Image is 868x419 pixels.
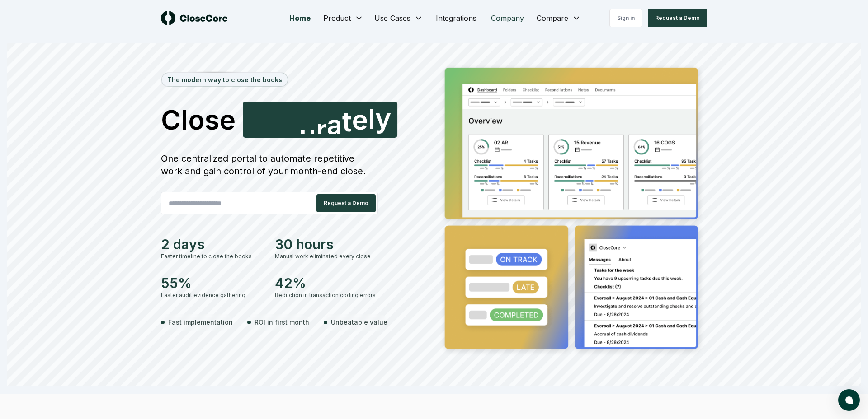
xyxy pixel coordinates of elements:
span: a [327,111,342,138]
button: Product [318,9,369,27]
div: Manual work eliminated every close [275,252,378,261]
span: Close [161,106,236,133]
span: r [316,116,327,143]
a: Integrations [429,9,484,27]
div: Reduction in transaction coding errors [275,291,378,299]
span: Product [323,13,351,23]
div: One centralized portal to automate repetitive work and gain control of your month-end close. [161,152,378,177]
button: atlas-launcher [838,389,860,411]
div: 2 days [161,236,264,252]
div: 42% [275,275,378,291]
button: Request a Demo [316,194,376,212]
div: The modern way to close the books [162,73,288,86]
span: ROI in first month [255,317,309,327]
button: Use Cases [369,9,429,27]
div: 30 hours [275,236,378,252]
span: A [248,132,268,159]
div: Faster audit evidence gathering [161,291,264,299]
span: c [268,131,283,158]
a: Sign in [609,9,642,27]
span: Use Cases [374,13,410,23]
img: logo [161,11,228,25]
button: Request a Demo [648,9,707,27]
div: 55% [161,275,264,291]
span: Compare [537,13,568,23]
span: e [352,106,368,133]
span: t [342,108,352,135]
a: Company [484,9,531,27]
button: Compare [531,9,586,27]
span: Fast implementation [168,317,233,327]
span: u [299,121,316,148]
a: Home [282,9,318,27]
span: y [375,105,391,132]
div: Faster timeline to close the books [161,252,264,261]
span: Unbeatable value [331,317,387,327]
span: c [283,127,299,154]
span: l [368,105,375,132]
img: Jumbotron [438,61,707,358]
